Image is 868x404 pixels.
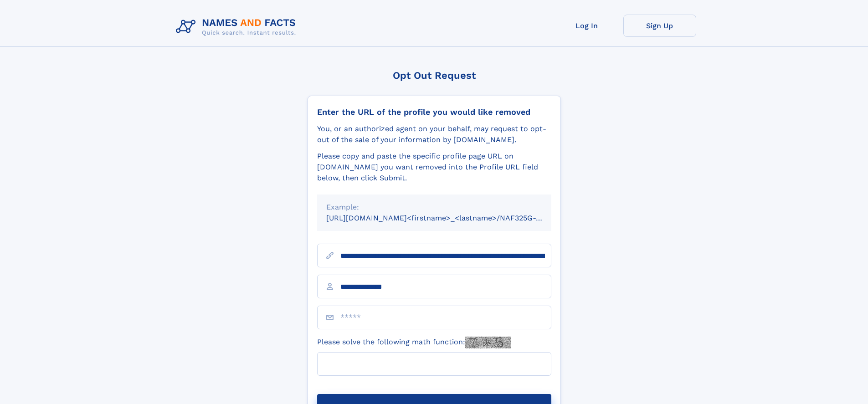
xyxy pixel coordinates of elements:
img: Logo Names and Facts [172,15,303,39]
a: Sign Up [623,15,696,37]
div: Enter the URL of the profile you would like removed [317,107,551,117]
small: [URL][DOMAIN_NAME]<firstname>_<lastname>/NAF325G-xxxxxxxx [326,214,569,222]
div: You, or an authorized agent on your behalf, may request to opt-out of the sale of your informatio... [317,123,551,145]
div: Opt Out Request [308,70,561,81]
a: Log In [550,15,623,37]
div: Please copy and paste the specific profile page URL on [DOMAIN_NAME] you want removed into the Pr... [317,151,551,184]
label: Please solve the following math function: [317,337,511,348]
div: Example: [326,202,542,213]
